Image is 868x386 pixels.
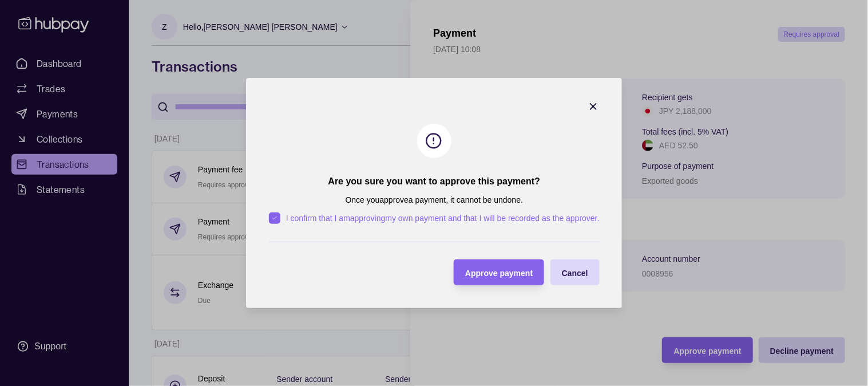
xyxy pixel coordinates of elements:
span: Approve payment [465,269,533,278]
h2: Are you sure you want to approve this payment? [328,175,540,188]
p: Once you approve a payment, it cannot be undone. [345,194,523,206]
button: Approve payment [454,259,544,285]
p: I confirm that I am approving my own payment and that I will be recorded as the approver . [286,212,600,224]
button: Cancel [550,259,600,285]
span: Cancel [562,269,588,278]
